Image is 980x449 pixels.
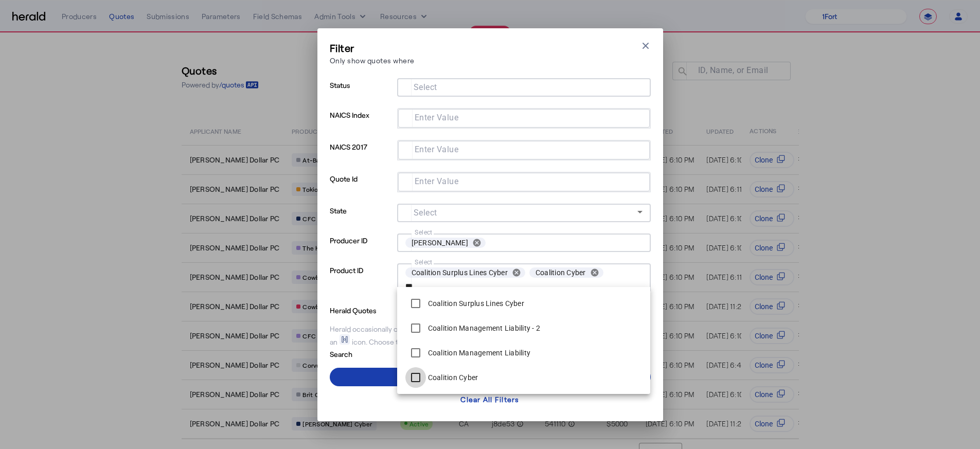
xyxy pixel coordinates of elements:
label: Coalition Management Liability - 2 [426,323,541,333]
mat-chip-grid: Selection [406,143,642,155]
mat-label: Select [414,82,437,92]
p: NAICS 2017 [330,140,393,172]
mat-label: Enter Value [415,144,459,154]
button: remove Coalition Cyber [586,268,603,277]
label: Coalition Cyber [426,372,478,383]
p: NAICS Index [330,108,393,140]
mat-label: Enter Value [415,176,459,186]
mat-chip-grid: Selection [406,175,642,187]
p: State [330,204,393,234]
button: Apply Filters [330,368,651,386]
button: remove Raffi Kodikian [468,238,486,247]
span: [PERSON_NAME] [412,238,468,248]
span: Coalition Surplus Lines Cyber [412,267,508,278]
mat-label: Select [414,207,437,217]
span: Coalition Cyber [536,267,586,278]
mat-chip-grid: Selection [406,111,642,123]
label: Coalition Management Liability [426,348,531,358]
mat-chip-grid: Selection [405,236,643,250]
mat-label: Select [415,258,433,265]
p: Herald Quotes [330,303,410,316]
p: Producer ID [330,234,393,263]
div: Herald occasionally creates quotes on your behalf for testing purposes, which will be shown with ... [330,324,651,347]
p: Search [330,347,410,360]
mat-chip-grid: Selection [405,265,643,292]
div: Clear All Filters [460,394,519,405]
h3: Filter [330,41,415,55]
mat-label: Select [415,228,433,236]
mat-label: Enter Value [415,112,459,122]
p: Quote Id [330,172,393,204]
p: Only show quotes where [330,55,415,66]
mat-chip-grid: Selection [405,80,643,93]
p: Status [330,78,393,108]
button: Clear All Filters [330,390,651,409]
p: Product ID [330,263,393,303]
label: Coalition Surplus Lines Cyber [426,298,524,309]
button: remove Coalition Surplus Lines Cyber [508,268,525,277]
